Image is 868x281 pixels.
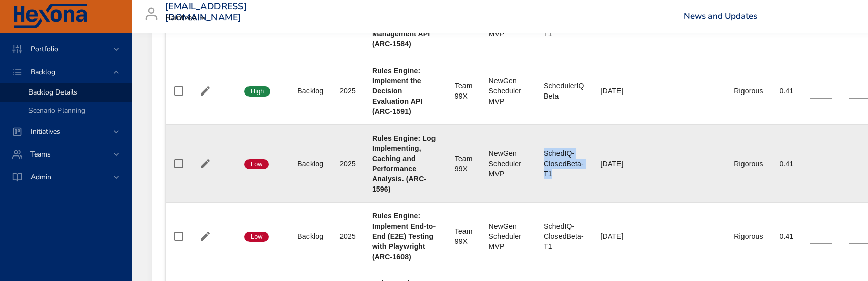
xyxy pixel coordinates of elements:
[22,67,64,77] span: Backlog
[544,148,584,179] div: SchedIQ-ClosedBeta- T1
[165,1,247,23] h3: [EMAIL_ADDRESS][DOMAIN_NAME]
[780,231,794,241] div: 0.41
[601,86,637,96] div: [DATE]
[455,81,473,101] div: Team 99X
[372,67,423,115] b: Rules Engine: Implement the Decision Evaluation API (ARC-1591)
[734,159,763,169] div: Rigorous
[22,44,67,54] span: Portfolio
[244,232,269,241] span: Low
[22,149,59,159] span: Teams
[244,87,270,96] span: High
[198,83,213,99] button: Edit Project Details
[489,76,528,106] div: NewGen Scheduler MVP
[544,81,584,101] div: SchedulerIQ Beta
[198,156,213,171] button: Edit Project Details
[339,231,356,241] div: 2025
[544,221,584,252] div: SchedIQ-ClosedBeta- T1
[22,172,59,182] span: Admin
[601,231,637,241] div: [DATE]
[198,229,213,244] button: Edit Project Details
[489,148,528,179] div: NewGen Scheduler MVP
[297,159,323,169] div: Backlog
[244,160,269,169] span: Low
[684,10,757,22] a: News and Updates
[455,153,473,174] div: Team 99X
[372,134,436,193] b: Rules Engine: Log Implementing, Caching and Performance Analysis. (ARC-1596)
[780,86,794,96] div: 0.41
[28,87,77,97] span: Backlog Details
[12,4,88,29] img: Hexona
[780,159,794,169] div: 0.41
[339,86,356,96] div: 2025
[734,86,763,96] div: Rigorous
[165,10,209,26] div: Raintree
[455,226,473,246] div: Team 99X
[297,231,323,241] div: Backlog
[22,127,69,136] span: Initiatives
[297,86,323,96] div: Backlog
[339,159,356,169] div: 2025
[601,159,637,169] div: [DATE]
[372,212,436,261] b: Rules Engine: Implement End-to-End (E2E) Testing with Playwright (ARC-1608)
[489,221,528,252] div: NewGen Scheduler MVP
[734,231,763,241] div: Rigorous
[28,106,85,115] span: Scenario Planning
